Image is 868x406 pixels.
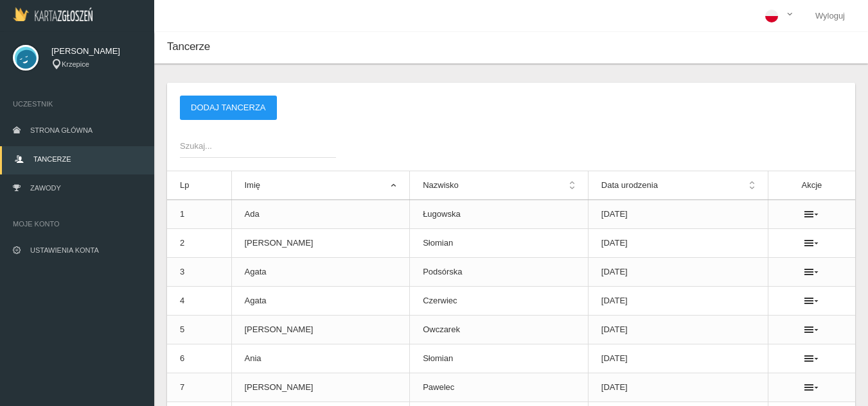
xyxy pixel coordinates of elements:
[588,229,768,258] td: [DATE]
[588,171,768,200] th: Data urodzenia
[231,287,410,316] td: Agata
[13,7,93,21] img: Logo
[30,246,99,254] span: Ustawienia konta
[167,316,231,344] td: 5
[410,258,589,287] td: Podsórska
[13,45,39,71] img: svg
[231,258,410,287] td: Agata
[231,316,410,344] td: [PERSON_NAME]
[588,200,768,229] td: [DATE]
[180,133,336,158] input: Szukaj...
[410,229,589,258] td: Słomian
[167,258,231,287] td: 3
[768,171,855,200] th: Akcje
[588,344,768,373] td: [DATE]
[51,59,141,70] div: Krzepice
[13,97,141,110] span: Uczestnik
[231,373,410,402] td: [PERSON_NAME]
[167,229,231,258] td: 2
[231,200,410,229] td: Ada
[410,373,589,402] td: Pawelec
[231,229,410,258] td: [PERSON_NAME]
[410,316,589,344] td: Owczarek
[180,140,323,153] span: Szukaj...
[588,258,768,287] td: [DATE]
[13,217,141,230] span: Moje konto
[167,287,231,316] td: 4
[30,184,61,192] span: Zawody
[167,171,231,200] th: Lp
[588,287,768,316] td: [DATE]
[167,344,231,373] td: 6
[231,171,410,200] th: Imię
[51,45,141,58] span: [PERSON_NAME]
[167,200,231,229] td: 1
[410,287,589,316] td: Czerwiec
[231,344,410,373] td: Ania
[167,373,231,402] td: 7
[410,344,589,373] td: Słomian
[588,316,768,344] td: [DATE]
[588,373,768,402] td: [DATE]
[180,96,277,120] button: Dodaj tancerza
[33,155,71,163] span: Tancerze
[410,171,589,200] th: Nazwisko
[30,126,93,134] span: Strona główna
[167,40,210,53] span: Tancerze
[410,200,589,229] td: Ługowska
